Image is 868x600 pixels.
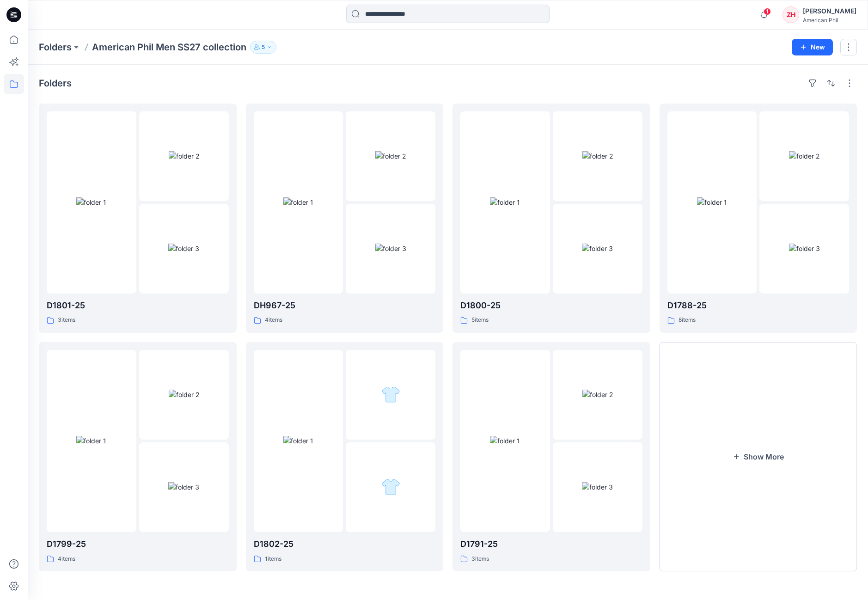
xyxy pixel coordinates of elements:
[169,390,199,399] img: folder 2
[169,151,199,161] img: folder 2
[250,41,276,54] button: 5
[375,244,406,253] img: folder 3
[283,436,313,446] img: folder 1
[246,342,444,571] a: folder 1folder 2folder 3D1802-251items
[582,244,613,253] img: folder 3
[76,197,106,207] img: folder 1
[265,554,281,564] p: 1 items
[246,104,444,333] a: folder 1folder 2folder 3DH967-254items
[582,151,613,161] img: folder 2
[490,436,520,446] img: folder 1
[697,197,727,207] img: folder 1
[381,385,400,404] img: folder 2
[582,482,613,492] img: folder 3
[582,390,613,399] img: folder 2
[792,39,833,55] button: New
[39,342,237,571] a: folder 1folder 2folder 3D1799-254items
[265,315,282,325] p: 4 items
[47,538,229,551] p: D1799-25
[375,151,406,161] img: folder 2
[660,104,857,333] a: folder 1folder 2folder 3D1788-258items
[452,342,650,571] a: folder 1folder 2folder 3D1791-253items
[789,244,820,253] img: folder 3
[471,315,489,325] p: 5 items
[471,554,489,564] p: 3 items
[92,41,246,54] p: American Phil Men SS27 collection
[76,436,106,446] img: folder 1
[47,299,229,312] p: D1801-25
[39,104,237,333] a: folder 1folder 2folder 3D1801-253items
[452,104,650,333] a: folder 1folder 2folder 3D1800-255items
[254,538,436,551] p: D1802-25
[667,299,850,312] p: D1788-25
[679,315,696,325] p: 8 items
[168,482,199,492] img: folder 3
[782,6,799,23] div: ZH
[764,8,771,15] span: 1
[262,42,265,52] p: 5
[460,538,642,551] p: D1791-25
[803,17,856,24] div: American Phil
[660,342,857,571] button: Show More
[58,315,75,325] p: 3 items
[803,6,856,17] div: [PERSON_NAME]
[789,151,819,161] img: folder 2
[58,554,75,564] p: 4 items
[39,41,72,54] a: Folders
[460,299,642,312] p: D1800-25
[168,244,199,253] img: folder 3
[39,78,72,89] h4: Folders
[381,478,400,496] img: folder 3
[490,197,520,207] img: folder 1
[254,299,436,312] p: DH967-25
[283,197,313,207] img: folder 1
